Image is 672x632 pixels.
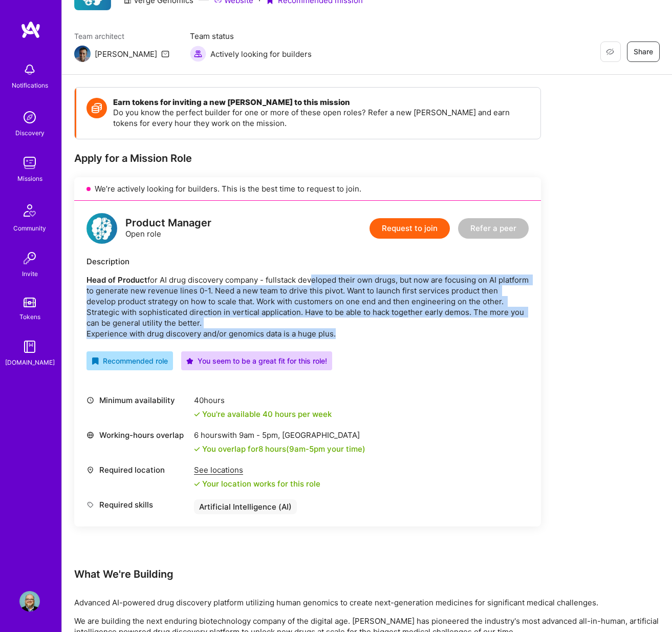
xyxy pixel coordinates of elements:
div: 40 hours [194,395,332,406]
img: Invite [19,248,40,268]
i: icon World [86,431,94,439]
strong: Head of Product [86,275,147,285]
div: Working-hours overlap [86,430,189,440]
img: discovery [19,107,40,128]
i: icon Tag [86,501,94,509]
div: Required skills [86,499,189,510]
div: Open role [125,218,211,239]
div: We’re actively looking for builders. This is the best time to request to join. [74,177,541,201]
div: Description [86,256,529,267]
i: icon Location [86,466,94,474]
button: Share [627,41,660,62]
span: Actively looking for builders [210,49,312,59]
div: Minimum availability [86,395,189,406]
i: icon Clock [86,396,94,404]
span: Team status [190,31,312,41]
span: 9am - 5pm , [237,430,282,440]
span: Share [634,47,653,57]
div: Notifications [12,80,48,91]
div: Discovery [15,128,45,138]
a: User Avatar [17,591,42,612]
p: Do you know the perfect builder for one or more of these open roles? Refer a new [PERSON_NAME] an... [113,107,530,129]
div: [DOMAIN_NAME] [5,357,55,368]
span: 9am - 5pm [289,444,325,454]
img: Token icon [86,98,107,118]
i: icon PurpleStar [186,357,193,365]
div: You're available 40 hours per week [194,409,332,419]
div: Community [13,223,46,234]
i: icon RecommendedBadge [92,357,99,365]
div: You overlap for 8 hours ( your time) [202,444,365,454]
div: Product Manager [125,218,211,228]
div: Apply for a Mission Role [74,152,541,165]
div: What We're Building [74,567,660,581]
div: Required location [86,465,189,475]
h4: Earn tokens for inviting a new [PERSON_NAME] to this mission [113,98,530,107]
button: Refer a peer [458,218,529,239]
button: Request to join [370,218,450,239]
div: Recommended role [92,355,168,366]
p: for AI drug discovery company - fullstack developed their own drugs, but now are focusing on AI p... [86,275,529,339]
i: icon EyeClosed [606,48,614,56]
div: Artificial Intelligence (AI) [194,499,297,514]
img: teamwork [19,153,40,173]
img: Community [17,198,42,223]
div: Invite [22,268,38,279]
div: 6 hours with [GEOGRAPHIC_DATA] [194,430,365,440]
img: logo [20,20,41,39]
p: Advanced AI-powered drug discovery platform utilizing human genomics to create next-generation me... [74,597,660,608]
img: Actively looking for builders [190,46,206,62]
img: tokens [24,298,36,307]
i: icon Check [194,481,200,487]
img: guide book [19,336,40,357]
div: Missions [17,173,42,184]
div: You seem to be a great fit for this role! [186,355,327,366]
i: icon Mail [161,50,169,58]
img: Team Architect [74,46,91,62]
img: logo [86,213,117,244]
div: Your location works for this role [194,478,320,489]
span: Team architect [74,31,169,41]
div: Tokens [19,311,40,322]
div: See locations [194,465,320,475]
img: User Avatar [19,591,40,612]
img: bell [19,59,40,80]
i: icon Check [194,411,200,417]
div: [PERSON_NAME] [95,49,157,59]
i: icon Check [194,446,200,452]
